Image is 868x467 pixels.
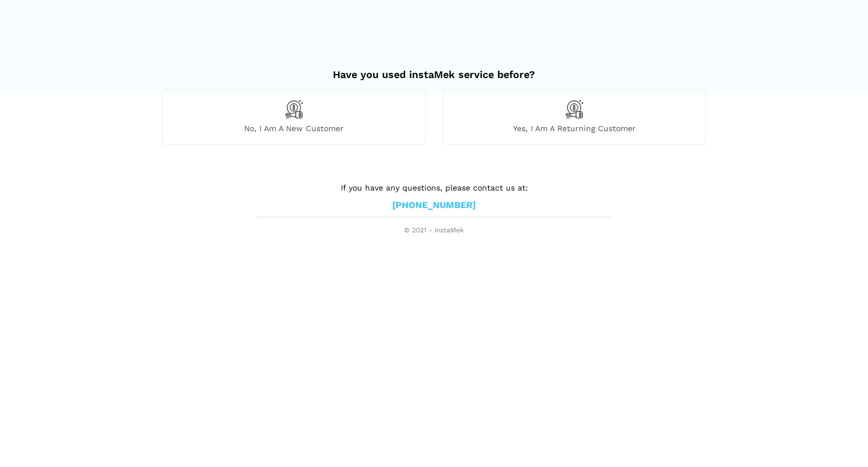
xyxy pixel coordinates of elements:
[443,123,705,133] span: Yes, I am a returning customer
[392,200,476,211] a: [PHONE_NUMBER]
[162,57,706,81] h2: Have you used instaMek service before?
[256,181,612,194] p: If you have any questions, please contact us at:
[163,123,425,133] span: No, I am a new customer
[256,226,612,235] span: © 2021 - instaMek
